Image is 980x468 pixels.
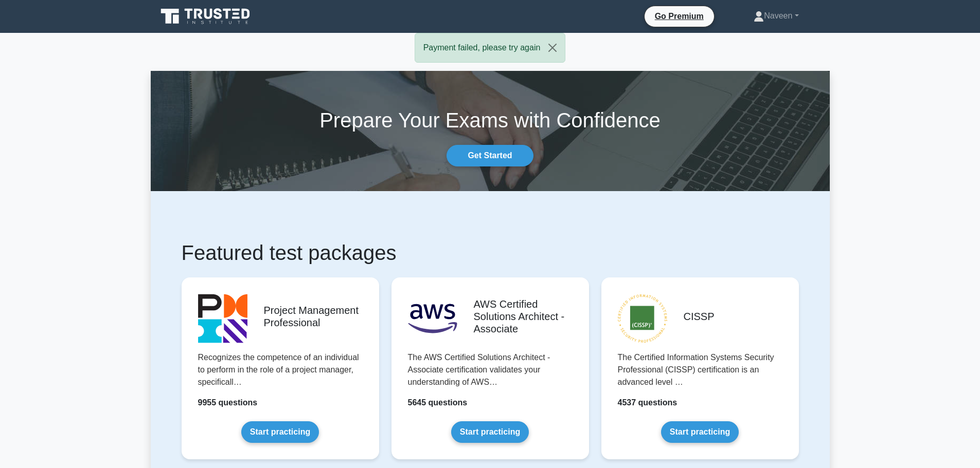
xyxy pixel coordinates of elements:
[151,108,830,133] h1: Prepare Your Exams with Confidence
[661,421,739,443] a: Start practicing
[241,421,319,443] a: Start practicing
[729,6,823,26] a: Naveen
[451,421,529,443] a: Start practicing
[182,240,799,265] h1: Featured test packages
[649,10,710,23] a: Go Premium
[540,33,565,62] button: Close
[447,145,533,166] a: Get Started
[415,33,566,63] div: Payment failed, please try again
